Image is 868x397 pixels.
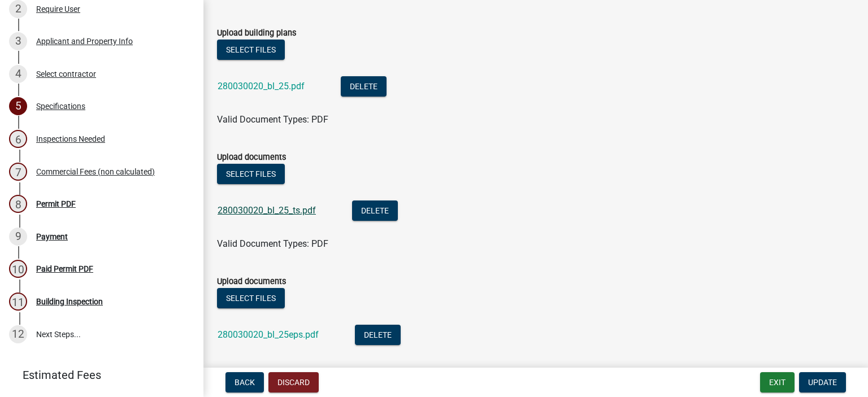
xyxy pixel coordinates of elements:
[341,82,387,93] wm-modal-confirm: Delete Document
[36,233,68,241] div: Payment
[217,154,286,162] label: Upload documents
[9,364,185,386] a: Estimated Fees
[9,195,27,213] div: 8
[9,325,27,343] div: 12
[268,372,319,392] button: Discard
[9,163,27,181] div: 7
[36,37,133,45] div: Applicant and Property Info
[36,70,96,78] div: Select contractor
[9,97,27,115] div: 5
[218,81,305,91] a: 280030020_bl_25.pdf
[235,378,255,387] span: Back
[9,65,27,83] div: 4
[36,265,93,273] div: Paid Permit PDF
[36,168,155,176] div: Commercial Fees (non calculated)
[799,372,846,392] button: Update
[341,76,387,97] button: Delete
[355,325,401,345] button: Delete
[9,32,27,50] div: 3
[217,114,328,125] span: Valid Document Types: PDF
[355,330,401,341] wm-modal-confirm: Delete Document
[9,228,27,246] div: 9
[225,372,264,392] button: Back
[217,278,286,286] label: Upload documents
[218,329,319,340] a: 280030020_bl_25eps.pdf
[9,293,27,311] div: 11
[218,205,316,216] a: 280030020_bl_25_ts.pdf
[217,288,285,308] button: Select files
[36,135,105,143] div: Inspections Needed
[352,200,398,221] button: Delete
[808,378,837,387] span: Update
[217,40,285,60] button: Select files
[217,29,296,37] label: Upload building plans
[352,206,398,217] wm-modal-confirm: Delete Document
[36,298,103,306] div: Building Inspection
[760,372,795,392] button: Exit
[36,5,80,13] div: Require User
[217,164,285,184] button: Select files
[217,363,328,373] span: Valid Document Types: PDF
[217,238,328,249] span: Valid Document Types: PDF
[36,102,85,110] div: Specifications
[9,130,27,148] div: 6
[9,260,27,278] div: 10
[36,200,76,208] div: Permit PDF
